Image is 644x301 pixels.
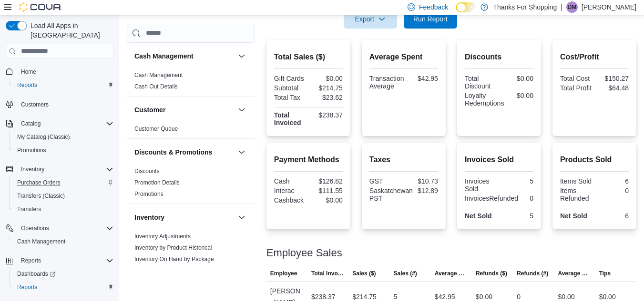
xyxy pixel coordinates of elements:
div: $150.27 [596,75,629,82]
div: Interac [274,187,307,194]
button: Catalog [17,118,44,129]
h2: Products Sold [560,154,629,165]
img: Cova [19,2,62,12]
button: Transfers [10,203,117,216]
span: Export [349,10,391,29]
button: Reports [10,281,117,294]
button: Run Report [404,10,457,29]
div: 5 [501,212,533,220]
button: Reports [10,78,117,92]
span: Employee [270,270,297,277]
button: My Catalog (Classic) [10,130,117,144]
div: Invoices Sold [465,177,497,193]
strong: Total Invoiced [274,111,301,126]
div: Transaction Average [369,75,404,90]
a: Dashboards [13,268,59,280]
strong: Net Sold [560,212,587,220]
div: InvoicesRefunded [465,194,518,202]
div: $42.95 [408,75,438,82]
span: Promotions [134,190,164,198]
a: Customers [17,99,52,110]
span: Customers [17,98,113,110]
div: Total Discount [465,75,497,90]
button: Reports [17,255,45,266]
span: Promotions [13,145,113,156]
span: Transfers [13,204,113,215]
h2: Taxes [369,154,438,165]
a: Cash Out Details [134,83,178,90]
button: Transfers (Classic) [10,189,117,203]
div: Total Cost [560,75,593,82]
h2: Cost/Profit [560,51,629,63]
span: Refunds (#) [517,270,548,277]
div: $12.89 [417,187,438,194]
strong: Net Sold [465,212,492,220]
a: Promotions [13,145,50,156]
button: Inventory [134,213,234,222]
button: Catalog [2,117,117,130]
span: Reports [17,283,37,291]
span: Purchase Orders [13,177,113,188]
button: Discounts & Promotions [236,146,247,158]
h2: Invoices Sold [465,154,533,165]
button: Purchase Orders [10,176,117,189]
span: Promotions [17,146,46,154]
div: $0.00 [310,75,343,82]
a: Cash Management [13,236,69,247]
h3: Discounts & Promotions [134,147,212,157]
button: Export [344,10,397,29]
span: Reports [13,79,113,91]
h3: Employee Sales [266,247,342,259]
span: Dark Mode [456,12,456,13]
button: Customer [134,105,234,115]
div: $23.62 [310,94,343,101]
h2: Average Spent [369,51,438,63]
span: Cash Management [17,238,65,245]
a: Transfers [13,204,45,215]
p: | [561,1,562,13]
a: Promotion Details [134,179,180,186]
span: Run Report [413,14,448,24]
span: Dashboards [17,270,55,278]
span: Promotion Details [134,179,180,186]
div: 6 [596,212,629,220]
h2: Total Sales ($) [274,51,343,63]
div: $126.82 [310,177,343,185]
span: Inventory [21,165,44,173]
h3: Customer [134,105,165,115]
span: Inventory On Hand by Package [134,255,214,263]
button: Operations [17,223,53,234]
span: Catalog [17,118,113,129]
span: Home [21,68,36,76]
div: Discounts & Promotions [127,165,255,204]
span: My Catalog (Classic) [13,131,113,143]
span: Load All Apps in [GEOGRAPHIC_DATA] [27,21,113,40]
div: 0 [522,194,533,202]
a: Customer Queue [134,126,178,132]
button: Home [2,65,117,78]
span: Cash Management [13,236,113,247]
div: Items Refunded [560,187,593,202]
div: Cashback [274,196,307,204]
div: Total Profit [560,84,593,92]
span: Sales (#) [393,270,417,277]
div: Dustin Miller [566,1,578,13]
span: Transfers (Classic) [13,190,113,202]
span: Purchase Orders [17,179,61,186]
a: Inventory On Hand by Product [134,267,211,274]
span: Inventory by Product Historical [134,244,212,252]
p: [PERSON_NAME] [582,1,636,13]
span: Cash Management [134,71,183,79]
button: Customers [2,97,117,111]
div: $10.73 [406,177,438,185]
span: Customer Queue [134,125,178,133]
span: Operations [21,224,49,232]
span: Inventory [17,164,113,175]
span: Average Sale [435,270,468,277]
div: $238.37 [310,111,343,119]
div: $64.48 [596,84,629,92]
div: Items Sold [560,177,593,185]
span: Reports [17,255,113,266]
a: Inventory On Hand by Package [134,256,214,262]
div: Gift Cards [274,75,307,82]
